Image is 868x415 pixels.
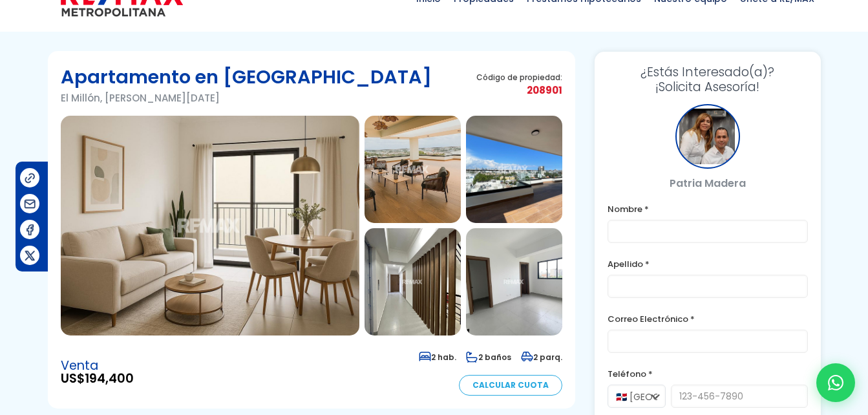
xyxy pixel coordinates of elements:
[608,366,808,382] label: Teléfono *
[61,359,134,372] span: Venta
[61,64,432,90] h1: Apartamento en [GEOGRAPHIC_DATA]
[476,72,562,82] span: Código de propiedad:
[459,375,562,396] a: Calcular Cuota
[85,370,134,387] span: 194,400
[466,352,511,363] span: 2 baños
[23,171,37,185] img: Compartir
[419,352,456,363] span: 2 hab.
[671,385,808,408] input: 123-456-7890
[608,65,808,80] span: ¿Estás Interesado(a)?
[61,116,359,335] img: Apartamento en El Millón
[675,104,740,169] div: Patria Madera
[466,228,562,335] img: Apartamento en El Millón
[365,116,461,223] img: Apartamento en El Millón
[476,82,562,98] span: 208901
[365,228,461,335] img: Apartamento en El Millón
[608,65,808,94] h3: ¡Solicita Asesoría!
[23,223,37,237] img: Compartir
[23,197,37,211] img: Compartir
[521,352,562,363] span: 2 parq.
[61,372,134,385] span: US$
[61,90,432,106] p: El Millón, [PERSON_NAME][DATE]
[608,256,808,272] label: Apellido *
[466,116,562,223] img: Apartamento en El Millón
[608,175,808,191] p: Patria Madera
[23,249,37,262] img: Compartir
[608,311,808,327] label: Correo Electrónico *
[608,201,808,217] label: Nombre *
